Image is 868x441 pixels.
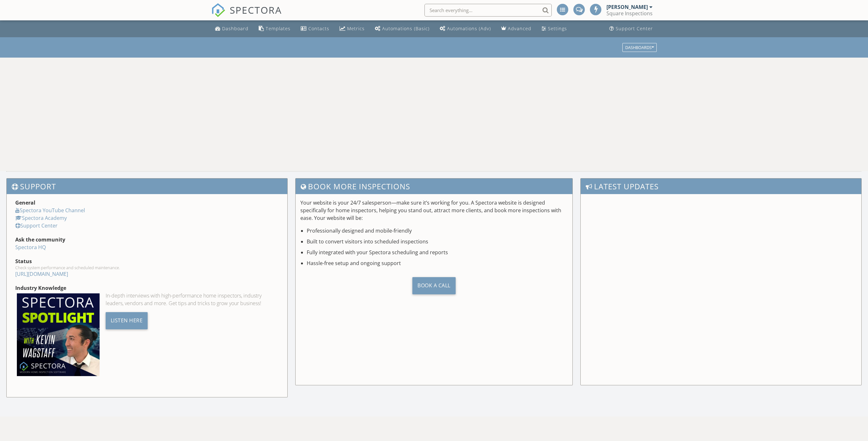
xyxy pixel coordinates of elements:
[412,277,456,294] div: Book a Call
[307,259,568,267] li: Hassle-free setup and ongoing support
[15,257,279,265] div: Status
[15,244,46,251] a: Spectora HQ
[15,236,279,243] div: Ask the community
[213,23,251,35] a: Dashboard
[15,207,85,214] a: Spectora YouTube Channel
[607,23,655,35] a: Support Center
[606,10,653,17] div: Square Inspections
[382,25,430,31] div: Automations (Basic)
[447,25,491,31] div: Automations (Adv)
[222,25,248,31] div: Dashboard
[625,45,654,50] div: Dashboards
[622,43,657,52] button: Dashboards
[539,23,570,35] a: Settings
[17,293,100,376] img: Spectoraspolightmain
[256,23,293,35] a: Templates
[7,178,287,194] h3: Support
[606,4,648,10] div: [PERSON_NAME]
[508,25,531,31] div: Advanced
[308,25,329,31] div: Contacts
[15,265,279,270] div: Check system performance and scheduled maintenance.
[616,25,653,31] div: Support Center
[15,222,58,229] a: Support Center
[211,3,225,17] img: The Best Home Inspection Software - Spectora
[437,23,493,35] a: Automations (Advanced)
[499,23,534,35] a: Advanced
[307,238,568,245] li: Built to convert visitors into scheduled inspections
[307,248,568,256] li: Fully integrated with your Spectora scheduling and reports
[298,23,332,35] a: Contacts
[106,317,148,324] a: Listen Here
[307,227,568,234] li: Professionally designed and mobile-friendly
[300,199,568,222] p: Your website is your 24/7 salesperson—make sure it’s working for you. A Spectora website is desig...
[15,214,67,221] a: Spectora Academy
[230,3,282,17] span: SPECTORA
[347,25,365,31] div: Metrics
[296,178,572,194] h3: Book More Inspections
[106,312,148,329] div: Listen Here
[15,270,68,277] a: [URL][DOMAIN_NAME]
[424,4,552,17] input: Search everything...
[581,178,861,194] h3: Latest Updates
[106,292,279,307] div: In-depth interviews with high-performance home inspectors, industry leaders, vendors and more. Ge...
[337,23,367,35] a: Metrics
[211,9,282,22] a: SPECTORA
[548,25,567,31] div: Settings
[15,284,279,292] div: Industry Knowledge
[300,272,568,299] a: Book a Call
[266,25,290,31] div: Templates
[372,23,432,35] a: Automations (Basic)
[15,199,35,206] strong: General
